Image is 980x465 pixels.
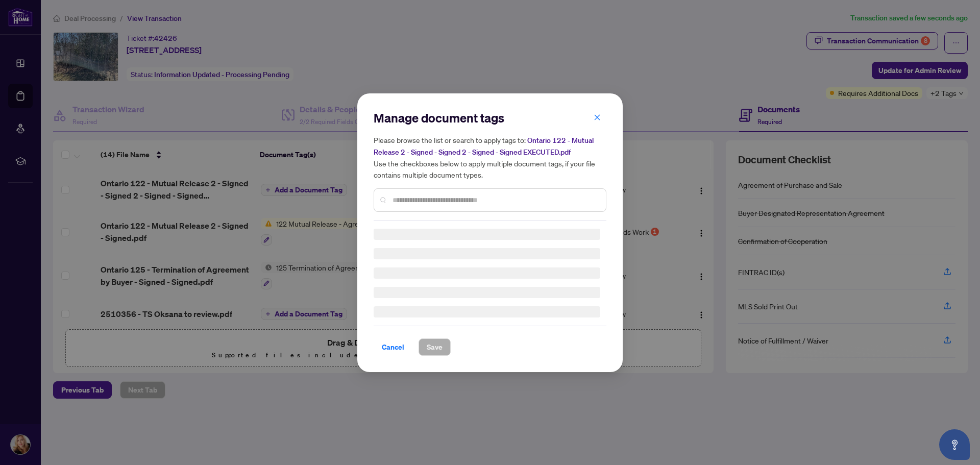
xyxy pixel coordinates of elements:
button: Open asap [939,429,970,460]
h2: Manage document tags [374,110,606,126]
button: Save [419,338,451,356]
button: Cancel [374,338,412,356]
span: Ontario 122 - Mutual Release 2 - Signed - Signed 2 - Signed - Signed EXECUTED.pdf [374,136,594,157]
span: close [594,113,601,120]
span: Cancel [382,339,404,355]
h5: Please browse the list or search to apply tags to: Use the checkboxes below to apply multiple doc... [374,134,606,180]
